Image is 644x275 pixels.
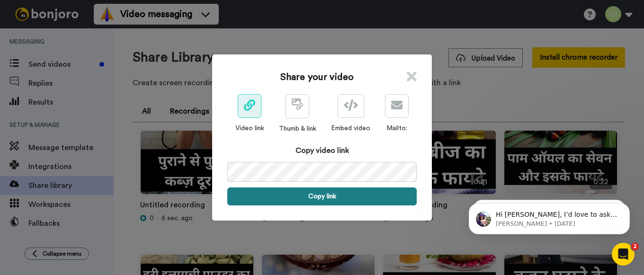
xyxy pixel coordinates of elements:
[331,124,370,133] div: Embed video
[279,124,316,133] div: Thumb & link
[227,187,417,205] button: Copy link
[41,36,163,45] p: Message from Amy, sent 3w ago
[235,124,264,133] div: Video link
[631,243,639,250] span: 2
[385,124,409,133] div: Mailto:
[612,243,635,266] iframe: Intercom live chat
[455,183,644,249] iframe: Intercom notifications message
[41,27,162,82] span: Hi [PERSON_NAME], I’d love to ask you a quick question: If [PERSON_NAME] could introduce a new fe...
[280,71,354,84] h1: Share your video
[227,145,417,156] div: Copy video link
